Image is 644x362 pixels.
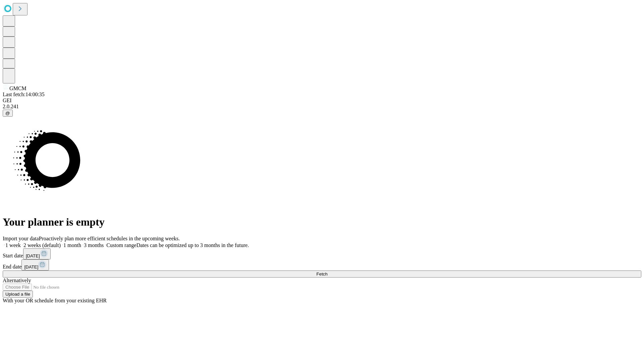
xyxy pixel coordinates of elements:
[3,278,31,283] span: Alternatively
[137,242,249,248] span: Dates can be optimized up to 3 months in the future.
[316,271,327,277] span: Fetch
[23,242,61,248] span: 2 weeks (default)
[3,110,13,117] button: @
[3,104,641,110] div: 2.0.241
[106,242,136,248] span: Custom range
[9,85,26,91] span: GMCM
[3,291,33,298] button: Upload a file
[21,259,49,270] button: [DATE]
[84,242,104,248] span: 3 months
[3,98,641,104] div: GEI
[5,111,10,116] span: @
[24,264,38,269] span: [DATE]
[26,253,40,258] span: [DATE]
[3,298,107,303] span: With your OR schedule from your existing EHR
[3,270,641,278] button: Fetch
[39,236,180,241] span: Proactively plan more efficient schedules in the upcoming weeks.
[3,248,641,259] div: Start date
[5,242,21,248] span: 1 week
[3,236,39,241] span: Import your data
[23,248,51,259] button: [DATE]
[3,259,641,270] div: End date
[3,216,641,228] h1: Your planner is empty
[63,242,81,248] span: 1 month
[3,92,45,97] span: Last fetch: 14:00:35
